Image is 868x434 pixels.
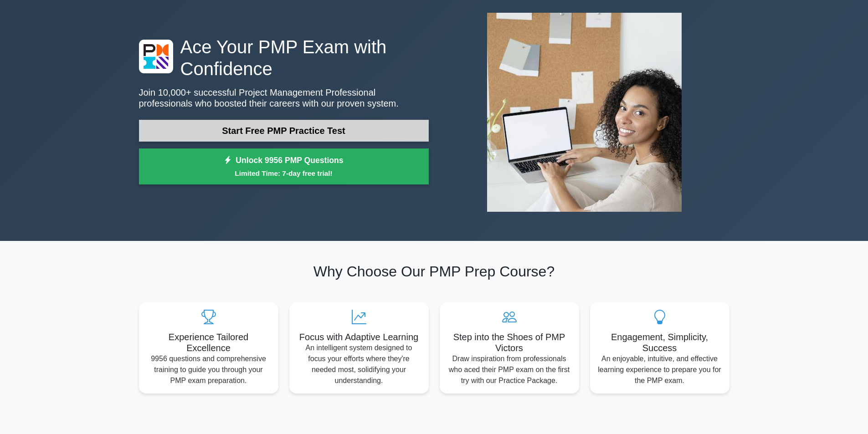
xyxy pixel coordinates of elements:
p: Draw inspiration from professionals who aced their PMP exam on the first try with our Practice Pa... [447,353,572,386]
a: Unlock 9956 PMP QuestionsLimited Time: 7-day free trial! [139,148,429,185]
p: An enjoyable, intuitive, and effective learning experience to prepare you for the PMP exam. [597,353,722,386]
h1: Ace Your PMP Exam with Confidence [139,36,429,80]
a: Start Free PMP Practice Test [139,120,429,142]
small: Limited Time: 7-day free trial! [150,168,417,179]
h2: Why Choose Our PMP Prep Course? [139,263,729,280]
p: Join 10,000+ successful Project Management Professional professionals who boosted their careers w... [139,87,429,109]
p: An intelligent system designed to focus your efforts where they're needed most, solidifying your ... [297,342,421,386]
h5: Experience Tailored Excellence [146,332,271,353]
h5: Focus with Adaptive Learning [297,332,421,342]
h5: Engagement, Simplicity, Success [597,332,722,353]
h5: Step into the Shoes of PMP Victors [447,332,572,353]
p: 9956 questions and comprehensive training to guide you through your PMP exam preparation. [146,353,271,386]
